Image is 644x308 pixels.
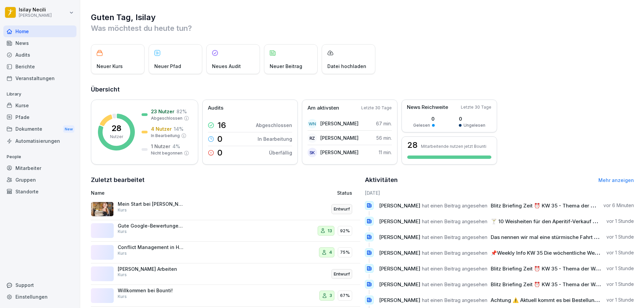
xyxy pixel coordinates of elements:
p: Abgeschlossen [256,122,292,129]
div: Home [3,25,76,37]
p: Ungelesen [464,122,485,128]
p: 92% [340,228,350,234]
p: Nicht begonnen [151,150,182,156]
p: 4 % [172,143,180,150]
a: Mein Start bei [PERSON_NAME] - PersonalfragebogenKursEntwurf [91,198,360,220]
span: [PERSON_NAME] [379,265,420,272]
p: Neuer Pfad [154,63,181,70]
p: [PERSON_NAME] [320,134,359,141]
span: hat einen Beitrag angesehen [422,202,487,209]
a: [PERSON_NAME] ArbeitenKursEntwurf [91,263,360,285]
p: Gute Google-Bewertungen erhalten 🌟 [118,223,185,229]
div: Dokumente [3,123,76,135]
p: 56 min. [376,134,392,141]
p: vor 1 Stunde [606,265,634,272]
a: Conflict Management in HospitalityKurs475% [91,242,360,263]
p: Kurs [118,294,127,300]
div: SK [308,148,317,157]
p: Library [3,89,76,100]
p: Neues Audit [212,63,241,70]
a: Audits [3,49,76,61]
p: Abgeschlossen [151,115,182,121]
p: 3 [329,292,332,299]
p: Letzte 30 Tage [461,104,491,110]
p: 82 % [176,108,187,115]
p: 1 Nutzer [151,143,170,150]
h2: Aktivitäten [365,175,398,185]
p: News Reichweite [407,104,448,111]
span: hat einen Beitrag angesehen [422,250,487,256]
p: 4 Nutzer [151,125,172,132]
p: Kurs [118,207,127,213]
h2: Übersicht [91,85,634,94]
span: [PERSON_NAME] [379,297,420,303]
p: In Bearbeitung [258,135,292,142]
img: aaay8cu0h1hwaqqp9269xjan.png [91,202,114,217]
p: vor 1 Stunde [606,234,634,240]
p: Status [337,189,352,196]
span: [PERSON_NAME] [379,218,420,225]
span: Blitz Briefing Zeit ⏰ KW 35 - Thema der Woche: Dips / Saucen [491,202,644,209]
span: hat einen Beitrag angesehen [422,218,487,225]
a: Einstellungen [3,291,76,303]
p: Am aktivsten [308,104,339,112]
a: Automatisierungen [3,135,76,147]
p: Name [91,189,260,196]
h3: 28 [407,141,418,149]
p: Neuer Beitrag [270,63,302,70]
a: Mitarbeiter [3,162,76,174]
p: 0 [459,115,485,122]
span: [PERSON_NAME] [379,202,420,209]
span: hat einen Beitrag angesehen [422,265,487,272]
p: 67% [340,292,350,299]
p: Mein Start bei [PERSON_NAME] - Personalfragebogen [118,201,185,207]
a: Standorte [3,186,76,197]
p: Kurs [118,250,127,256]
a: Gruppen [3,174,76,186]
p: 0 [217,135,222,143]
p: Kurs [118,272,127,278]
p: Nutzer [110,134,123,140]
p: 75% [340,249,350,256]
div: RZ [308,133,317,143]
p: Gelesen [413,122,430,128]
a: Gute Google-Bewertungen erhalten 🌟Kurs1392% [91,220,360,242]
span: [PERSON_NAME] [379,250,420,256]
p: 28 [111,124,121,132]
p: [PERSON_NAME] Arbeiten [118,266,185,272]
p: 0 [217,149,222,157]
p: 13 [328,228,332,234]
a: Kurse [3,100,76,111]
div: Pfade [3,111,76,123]
span: [PERSON_NAME] [379,281,420,288]
p: [PERSON_NAME] [19,13,52,18]
span: hat einen Beitrag angesehen [422,281,487,288]
p: vor 6 Minuten [603,202,634,209]
p: 67 min. [376,120,392,127]
p: 4 [329,249,332,256]
a: Veranstaltungen [3,72,76,84]
p: Conflict Management in Hospitality [118,244,185,250]
p: Mitarbeitende nutzen jetzt Bounti [421,144,486,149]
a: News [3,37,76,49]
p: Letzte 30 Tage [361,105,392,111]
p: Audits [208,104,223,112]
div: Support [3,279,76,291]
div: WN [308,119,317,128]
p: In Bearbeitung [151,133,180,139]
h6: [DATE] [365,189,634,196]
p: Willkommen bei Bounti! [118,288,185,294]
h1: Guten Tag, Isilay [91,12,634,23]
p: Datei hochladen [327,63,366,70]
span: hat einen Beitrag angesehen [422,297,487,303]
p: [PERSON_NAME] [320,120,359,127]
a: Willkommen bei Bounti!Kurs367% [91,285,360,307]
p: vor 1 Stunde [606,297,634,303]
p: [PERSON_NAME] [320,149,359,156]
